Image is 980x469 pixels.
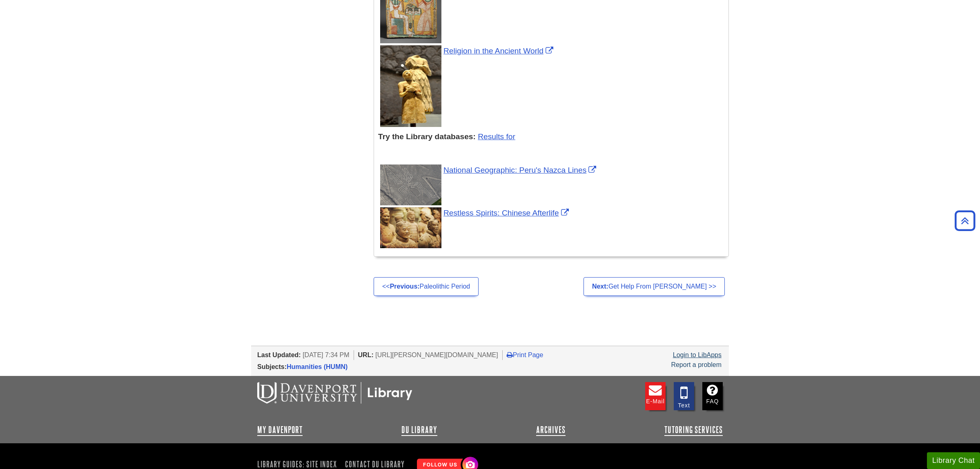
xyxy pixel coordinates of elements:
[507,351,543,358] a: Print Page
[674,382,694,410] a: Text
[257,382,412,403] img: DU Libraries
[358,351,374,358] span: URL:
[927,452,980,469] button: Library Chat
[673,351,722,358] a: Login to LibApps
[702,382,723,410] a: FAQ
[378,132,476,141] strong: Try the Library databases:
[390,283,420,290] strong: Previous:
[401,425,437,435] a: DU Library
[380,207,441,248] img: Chinese Terracotta Army
[257,351,301,358] span: Last Updated:
[303,351,349,358] span: [DATE] 7:34 PM
[257,425,303,435] a: My Davenport
[443,209,571,217] a: Link opens in new window
[592,283,608,290] strong: Next:
[443,47,555,55] a: Link opens in new window
[375,351,498,358] span: [URL][PERSON_NAME][DOMAIN_NAME]
[507,351,513,358] i: Print Page
[664,425,723,435] a: Tutoring Services
[536,425,566,435] a: Archives
[374,277,479,296] a: <<Previous:Paleolithic Period
[287,363,347,370] a: Humanities (HUMN)
[380,164,441,205] img: Peru Nazca Lines
[584,277,725,296] a: Next:Get Help From [PERSON_NAME] >>
[257,363,287,370] span: Subjects:
[952,215,978,226] a: Back to Top
[478,132,515,141] a: Results for
[443,166,598,174] a: Link opens in new window
[380,45,441,127] img: Sumerian Worshipper Statue
[671,361,722,368] a: Report a problem
[645,382,666,410] a: E-mail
